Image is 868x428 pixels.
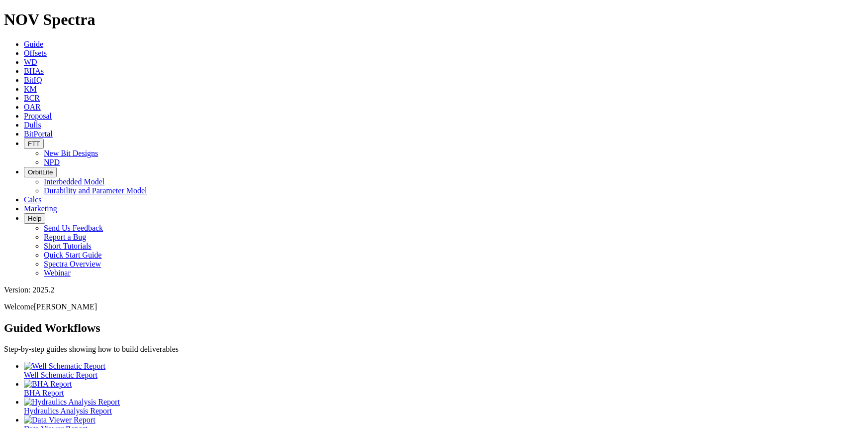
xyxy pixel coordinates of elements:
a: KM [24,85,37,93]
span: OrbitLite [28,168,53,176]
a: New Bit Designs [44,149,98,157]
a: Guide [24,40,43,48]
span: Help [28,215,41,222]
a: WD [24,58,37,66]
img: BHA Report [24,380,72,389]
button: Help [24,213,45,224]
a: Hydraulics Analysis Report Hydraulics Analysis Report [24,398,864,415]
div: Version: 2025.2 [4,285,864,294]
button: OrbitLite [24,167,57,177]
a: Durability and Parameter Model [44,186,147,195]
a: Webinar [44,269,71,277]
a: Quick Start Guide [44,251,101,259]
a: BitIQ [24,76,42,84]
span: [PERSON_NAME] [34,302,97,311]
a: NPD [44,158,60,166]
a: Calcs [24,195,42,204]
a: Interbedded Model [44,177,104,186]
a: Spectra Overview [44,260,101,268]
a: Short Tutorials [44,242,92,250]
p: Welcome [4,302,864,311]
a: BitPortal [24,130,53,138]
a: Dulls [24,121,41,129]
a: BHA Report BHA Report [24,380,864,397]
span: FTT [28,140,40,147]
a: Report a Bug [44,233,86,241]
img: Hydraulics Analysis Report [24,398,120,407]
a: BCR [24,94,40,102]
a: Marketing [24,204,57,213]
a: OAR [24,103,41,111]
h2: Guided Workflows [4,321,864,335]
button: FTT [24,139,44,149]
p: Step-by-step guides showing how to build deliverables [4,345,864,354]
a: Well Schematic Report Well Schematic Report [24,362,864,379]
h1: NOV Spectra [4,10,864,29]
span: BHA Report [24,389,64,397]
img: Data Viewer Report [24,416,96,425]
a: Proposal [24,112,52,120]
span: Hydraulics Analysis Report [24,407,112,415]
a: BHAs [24,67,44,75]
img: Well Schematic Report [24,362,105,371]
span: Well Schematic Report [24,371,97,379]
a: Send Us Feedback [44,224,103,232]
a: Offsets [24,49,47,57]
